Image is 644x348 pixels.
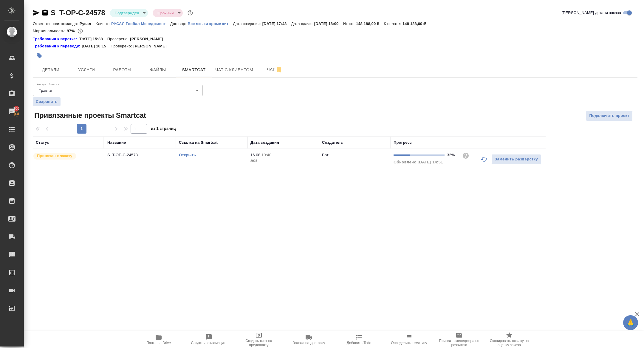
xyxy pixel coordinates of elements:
[347,341,371,345] span: Добавить Todo
[107,140,126,146] div: Название
[108,66,137,74] span: Работы
[111,43,134,49] p: Проверено:
[107,152,173,158] p: S_T-OP-C-24578
[36,140,49,146] div: Статус
[477,152,491,166] button: Обновить прогресс
[33,43,82,49] div: Нажми, чтобы открыть папку с инструкцией
[80,21,96,26] p: Русал
[322,153,329,157] p: Бот
[275,66,282,73] svg: Отписаться
[334,331,384,348] button: Добавить Todo
[36,66,65,74] span: Детали
[153,9,182,17] div: Подтвержден
[356,21,384,26] p: 148 188,00 ₽
[67,29,76,33] p: 97%
[623,315,638,330] button: 🙏
[293,341,325,345] span: Заявка на доставку
[260,66,289,73] span: Чат
[107,36,130,42] p: Проверено:
[291,21,314,26] p: Дата сдачи:
[33,85,203,96] div: Трактат
[111,21,170,26] a: РУСАЛ Глобал Менеджмент
[562,10,621,16] span: [PERSON_NAME] детали заказа
[384,21,402,26] p: К оплате:
[134,331,184,348] button: Папка на Drive
[51,9,105,17] a: S_T-OP-C-24578
[10,106,23,112] span: 100
[33,36,78,42] a: Требования к верстке:
[215,66,253,74] span: Чат с клиентом
[447,152,457,158] div: 32%
[237,339,280,347] span: Создать счет на предоплату
[113,10,141,16] button: Подтвержден
[1,104,22,119] a: 100
[82,43,111,49] p: [DATE] 10:15
[76,27,84,35] button: 4224.00 RUB;
[133,43,171,49] p: [PERSON_NAME]
[130,36,168,42] p: [PERSON_NAME]
[250,158,316,164] p: 2025
[179,66,208,74] span: Smartcat
[33,49,46,62] button: Добавить тэг
[589,112,629,119] span: Подключить проект
[110,9,148,17] div: Подтвержден
[434,331,484,348] button: Призвать менеджера по развитию
[188,21,233,26] a: Все языки кроме кит
[394,160,443,164] span: Обновлено [DATE] 14:51
[586,111,633,121] button: Подключить проект
[394,140,412,146] div: Прогресс
[78,36,107,42] p: [DATE] 15:38
[37,153,72,159] p: Привязан к заказу
[37,88,54,93] button: Трактат
[233,21,262,26] p: Дата создания:
[322,140,343,146] div: Создатель
[284,331,334,348] button: Заявка на доставку
[33,97,61,106] button: Сохранить
[33,111,146,120] span: Привязанные проекты Smartcat
[111,21,170,26] p: РУСАЛ Глобал Менеджмент
[96,21,111,26] p: Клиент:
[156,10,175,16] button: Срочный
[36,99,58,105] span: Сохранить
[384,331,434,348] button: Определить тематику
[402,21,430,26] p: 148 188,00 ₽
[250,140,279,146] div: Дата создания
[41,9,49,16] button: Скопировать ссылку
[33,9,40,16] button: Скопировать ссылку для ЯМессенджера
[484,331,534,348] button: Скопировать ссылку на оценку заказа
[186,9,194,17] button: Доп статусы указывают на важность/срочность заказа
[261,153,271,157] p: 10:40
[170,21,188,26] p: Договор:
[391,341,427,345] span: Определить тематику
[626,316,636,329] span: 🙏
[438,339,481,347] span: Призвать менеджера по развитию
[33,43,82,49] a: Требования к переводу:
[184,331,234,348] button: Создать рекламацию
[179,153,196,157] a: Открыть
[495,156,538,163] span: Заменить разверстку
[234,331,284,348] button: Создать счет на предоплату
[262,21,291,26] p: [DATE] 17:48
[191,341,227,345] span: Создать рекламацию
[146,341,171,345] span: Папка на Drive
[314,21,343,26] p: [DATE] 18:00
[33,29,67,33] p: Маржинальность:
[250,153,261,157] p: 16.08,
[491,154,541,165] button: Заменить разверстку
[33,36,78,42] div: Нажми, чтобы открыть папку с инструкцией
[188,21,233,26] p: Все языки кроме кит
[33,21,80,26] p: Ответственная команда:
[144,66,172,74] span: Файлы
[488,339,531,347] span: Скопировать ссылку на оценку заказа
[151,125,176,134] span: из 1 страниц
[343,21,356,26] p: Итого:
[72,66,101,74] span: Услуги
[179,140,218,146] div: Ссылка на Smartcat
